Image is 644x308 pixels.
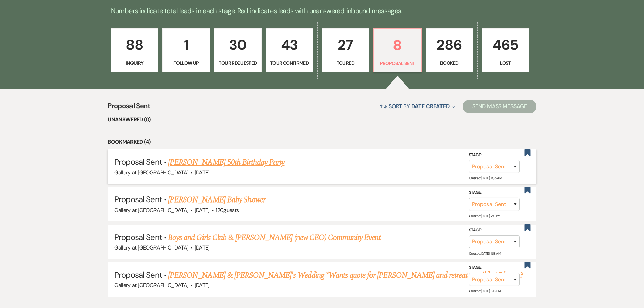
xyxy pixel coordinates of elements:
p: Lost [486,59,525,67]
span: Gallery at [GEOGRAPHIC_DATA] [114,282,188,289]
a: 43Tour Confirmed [266,28,313,72]
p: 30 [218,33,257,56]
span: 120 guests [216,207,239,214]
button: Send Mass Message [463,100,536,113]
p: Tour Requested [218,59,257,67]
a: [PERSON_NAME] & [PERSON_NAME]'s Wedding *Wants quote for [PERSON_NAME] and retreat possibly 15 ho... [168,269,523,281]
span: Proposal Sent [114,194,162,205]
p: Follow Up [167,59,206,67]
a: 27Toured [322,28,369,72]
label: Stage: [469,264,520,271]
li: Bookmarked (4) [108,138,536,146]
p: 8 [378,34,417,56]
span: Gallery at [GEOGRAPHIC_DATA] [114,207,188,214]
p: 43 [270,33,309,56]
p: 88 [115,33,154,56]
span: Created: [DATE] 7:19 PM [469,214,500,218]
p: 27 [326,33,365,56]
span: [DATE] [195,282,210,289]
span: Gallery at [GEOGRAPHIC_DATA] [114,169,188,176]
li: Unanswered (0) [108,115,536,124]
a: 286Booked [426,28,473,72]
span: Date Created [411,103,450,110]
a: 88Inquiry [111,28,159,72]
a: [PERSON_NAME] 50th Birthday Party [168,156,284,168]
p: Toured [326,59,365,67]
span: Proposal Sent [108,101,150,115]
a: [PERSON_NAME] Baby Shower [168,194,265,206]
p: Numbers indicate total leads in each stage. Red indicates leads with unanswered inbound messages. [79,5,566,16]
p: Tour Confirmed [270,59,309,67]
span: Gallery at [GEOGRAPHIC_DATA] [114,244,188,251]
span: [DATE] [195,244,210,251]
label: Stage: [469,227,520,234]
p: Inquiry [115,59,154,67]
a: 30Tour Requested [214,28,262,72]
p: Booked [430,59,469,67]
a: 465Lost [482,28,529,72]
span: Created: [DATE] 11:35 AM [469,176,502,180]
span: Created: [DATE] 11:18 AM [469,251,501,256]
p: 1 [167,33,206,56]
span: Proposal Sent [114,232,162,242]
span: [DATE] [195,169,210,176]
a: 1Follow Up [162,28,210,72]
span: [DATE] [195,207,210,214]
button: Sort By Date Created [377,97,458,115]
span: ↑↓ [379,103,387,110]
label: Stage: [469,189,520,196]
span: Created: [DATE] 3:13 PM [469,289,501,293]
label: Stage: [469,151,520,159]
p: 465 [486,33,525,56]
a: 8Proposal Sent [373,28,422,72]
p: Proposal Sent [378,60,417,67]
span: Proposal Sent [114,157,162,167]
span: Proposal Sent [114,269,162,280]
a: Boys and Girls Club & [PERSON_NAME] (new CEO) Community Event [168,232,380,244]
p: 286 [430,33,469,56]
